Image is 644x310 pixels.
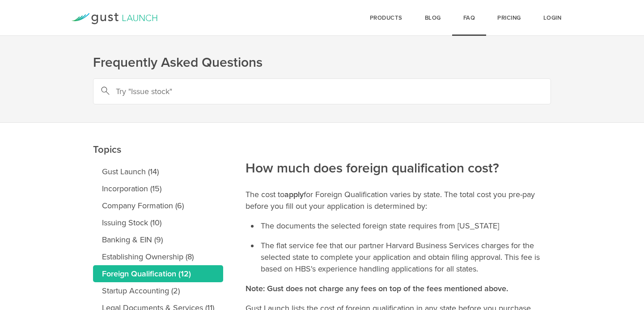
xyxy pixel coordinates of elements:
p: The cost to for Foreign Qualification varies by state. The total cost you pre-pay before you fill... [246,189,551,212]
li: The flat service fee that our partner Harvard Business Services charges for the selected state to... [259,240,551,275]
a: Establishing Ownership (8) [93,248,223,265]
input: Try "Issue stock" [93,78,551,104]
a: Issuing Stock (10) [93,214,223,231]
h2: Topics [93,80,223,159]
strong: Note: Gust does not charge any fees on top of the fees mentioned above. [246,284,508,293]
h2: How much does foreign qualification cost? [246,99,551,177]
a: Foreign Qualification (12) [93,265,223,282]
strong: apply [284,189,304,199]
a: Startup Accounting (2) [93,282,223,299]
a: Incorporation (15) [93,180,223,197]
li: The documents the selected foreign state requires from [US_STATE] [259,220,551,232]
h1: Frequently Asked Questions [93,54,551,72]
a: Gust Launch (14) [93,163,223,180]
a: Banking & EIN (9) [93,231,223,248]
a: Company Formation (6) [93,197,223,214]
